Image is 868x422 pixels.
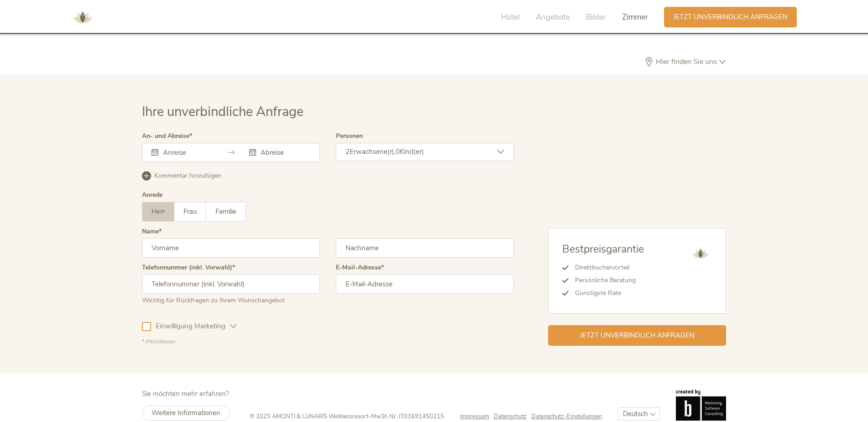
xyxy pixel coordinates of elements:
[368,412,371,421] span: -
[460,412,494,421] a: Impressum
[580,331,695,340] span: Jetzt unverbindlich anfragen
[142,406,230,421] a: Weitere Informationen
[336,133,363,139] label: Personen
[531,412,602,421] a: Datenschutz-Einstellungen
[586,12,606,22] span: Bilder
[336,264,384,271] label: E-Mail-Adresse
[142,228,162,235] label: Name
[689,242,712,265] img: AMONTI & LUNARIS Wellnessresort
[142,274,320,294] input: Telefonnummer (inkl. Vorwahl)
[569,287,644,300] li: Günstigste Rate
[142,192,162,198] div: Anrede
[676,390,726,421] img: Brandnamic GmbH | Leading Hospitality Solutions
[142,238,320,258] input: Vorname
[152,408,220,417] span: Weitere Informationen
[396,147,400,156] span: 0
[161,148,213,157] input: Anreise
[371,412,444,421] span: MwSt-Nr. IT01691450215
[345,147,350,156] span: 2
[151,322,230,331] span: Einwilligung Marketing
[569,261,644,274] li: Direktbuchervorteil
[654,58,719,65] span: Hier finden Sie uns
[142,294,320,305] div: Wichtig für Rückfragen zu Ihrem Wunschangebot
[69,14,96,20] a: AMONTI & LUNARIS Wellnessresort
[152,207,165,216] span: Herr
[336,238,514,258] input: Nachname
[250,412,368,421] span: © 2025 AMONTI & LUNARIS Wellnessresort
[142,133,192,139] label: An- und Abreise
[142,338,514,346] div: * Pflichtfelder
[400,147,424,156] span: Kind(er)
[215,207,236,216] span: Familie
[350,147,396,156] span: Erwachsene(r),
[142,103,303,121] span: Ihre unverbindliche Anfrage
[336,274,514,294] input: E-Mail-Adresse
[142,264,235,271] label: Telefonnummer (inkl. Vorwahl)
[494,412,527,421] span: Datenschutz
[258,148,310,157] input: Abreise
[622,12,648,22] span: Zimmer
[501,12,520,22] span: Hotel
[142,389,229,398] span: Sie möchten mehr erfahren?
[69,4,96,31] img: AMONTI & LUNARIS Wellnessresort
[183,207,197,216] span: Frau
[494,412,531,421] a: Datenschutz
[673,12,788,22] span: Jetzt unverbindlich anfragen
[562,242,644,256] span: Bestpreisgarantie
[154,171,221,180] span: Kommentar hinzufügen
[536,12,570,22] span: Angebote
[460,412,489,421] span: Impressum
[569,274,644,287] li: Persönliche Beratung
